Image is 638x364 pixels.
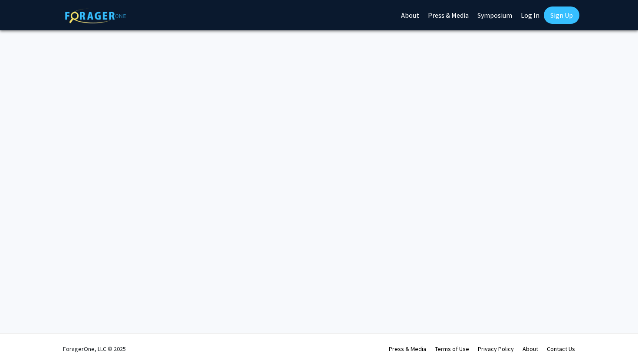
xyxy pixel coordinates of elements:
a: Contact Us [547,345,575,353]
a: Press & Media [389,345,426,353]
a: Terms of Use [435,345,469,353]
a: Sign Up [544,6,579,24]
a: Privacy Policy [478,345,514,353]
a: About [523,345,538,353]
img: ForagerOne Logo [65,8,126,23]
div: ForagerOne, LLC © 2025 [63,334,126,364]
